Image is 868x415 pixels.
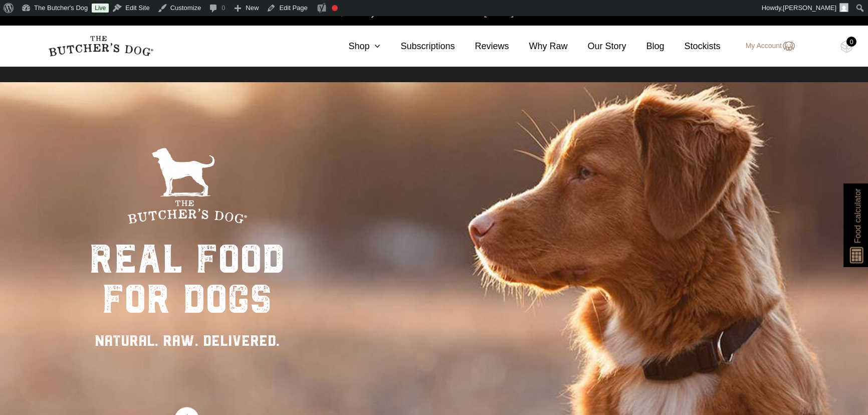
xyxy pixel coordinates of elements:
[380,40,455,53] a: Subscriptions
[846,37,856,47] div: 0
[783,4,836,12] span: [PERSON_NAME]
[89,239,285,319] div: real food for dogs
[568,40,626,53] a: Our Story
[840,40,853,53] img: TBD_Cart-Empty.png
[736,40,795,52] a: My Account
[332,5,338,11] div: Focus keyphrase not set
[509,40,568,53] a: Why Raw
[92,4,109,13] a: Live
[89,329,285,352] div: NATURAL. RAW. DELIVERED.
[328,40,380,53] a: Shop
[455,40,509,53] a: Reviews
[851,6,858,18] a: close
[665,40,721,53] a: Stockists
[851,188,863,243] span: Food calculator
[626,40,665,53] a: Blog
